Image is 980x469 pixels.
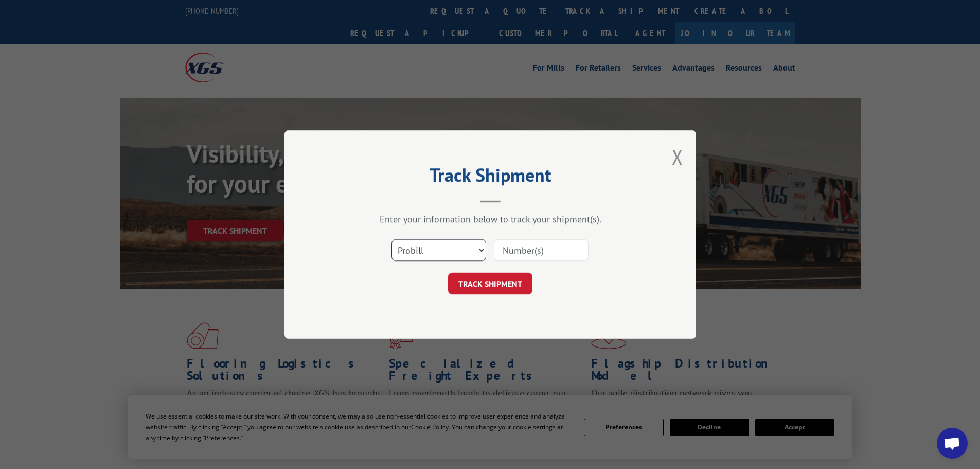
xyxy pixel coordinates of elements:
[937,428,968,459] div: Open chat
[448,273,532,294] button: TRACK SHIPMENT
[336,213,645,225] div: Enter your information below to track your shipment(s).
[672,143,683,170] button: Close modal
[336,168,645,187] h2: Track Shipment
[494,239,589,261] input: Number(s)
